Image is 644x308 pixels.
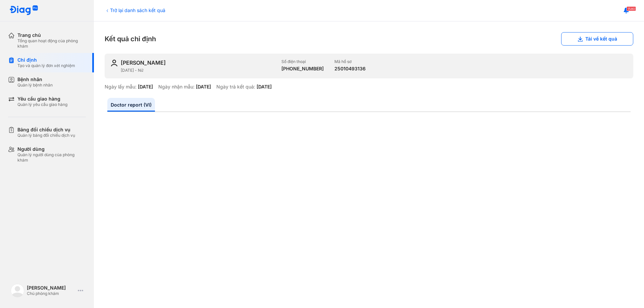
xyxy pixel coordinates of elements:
[196,84,211,90] div: [DATE]
[627,6,636,11] span: 1580
[105,84,137,90] div: Ngày lấy mẫu:
[107,98,155,112] a: Doctor report (VI)
[334,59,366,64] div: Mã hồ sơ
[17,32,86,38] div: Trang chủ
[561,32,633,46] button: Tải về kết quả
[334,66,366,72] div: 25010493136
[17,38,86,49] div: Tổng quan hoạt động của phòng khám
[17,127,75,133] div: Bảng đối chiếu dịch vụ
[11,284,24,297] img: logo
[105,7,165,14] div: Trở lại danh sách kết quả
[138,84,153,90] div: [DATE]
[105,32,633,46] div: Kết quả chỉ định
[281,59,324,64] div: Số điện thoại
[27,291,75,296] div: Chủ phòng khám
[216,84,255,90] div: Ngày trả kết quả:
[110,59,118,67] img: user-icon
[17,63,75,68] div: Tạo và quản lý đơn xét nghiệm
[17,76,53,82] div: Bệnh nhân
[17,146,86,152] div: Người dùng
[27,285,75,291] div: [PERSON_NAME]
[9,5,38,16] img: logo
[281,66,324,72] div: [PHONE_NUMBER]
[17,96,67,102] div: Yêu cầu giao hàng
[121,59,166,66] div: [PERSON_NAME]
[121,68,276,73] div: [DATE] - Nữ
[17,57,75,63] div: Chỉ định
[158,84,195,90] div: Ngày nhận mẫu:
[257,84,272,90] div: [DATE]
[17,152,86,163] div: Quản lý người dùng của phòng khám
[17,133,75,138] div: Quản lý bảng đối chiếu dịch vụ
[17,102,67,107] div: Quản lý yêu cầu giao hàng
[17,82,53,88] div: Quản lý bệnh nhân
